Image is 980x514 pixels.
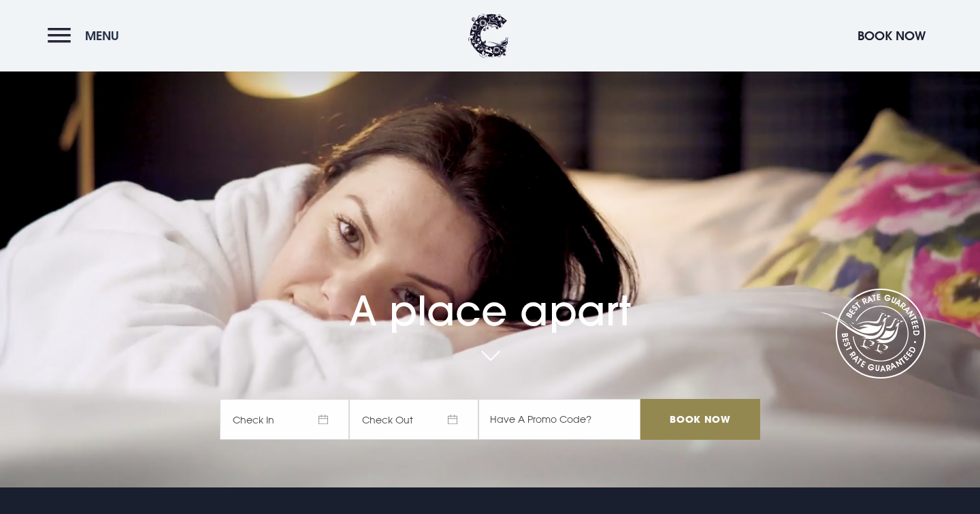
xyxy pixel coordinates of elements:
[478,399,640,440] input: Have A Promo Code?
[349,399,478,440] span: Check Out
[640,399,760,440] input: Book Now
[220,399,349,440] span: Check In
[85,28,119,44] span: Menu
[468,14,509,58] img: Clandeboye Lodge
[48,21,126,50] button: Menu
[220,255,760,335] h1: A place apart
[851,21,932,50] button: Book Now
